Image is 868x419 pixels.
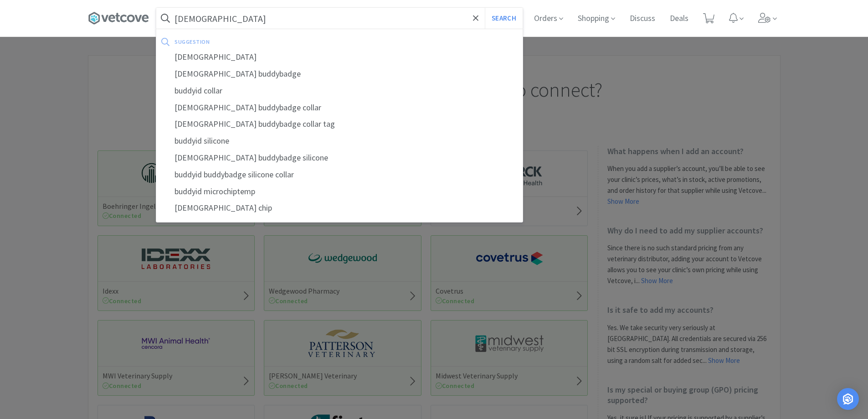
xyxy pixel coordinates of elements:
div: [DEMOGRAPHIC_DATA] buddybadge collar tag [156,116,523,133]
a: Deals [666,15,692,23]
div: [DEMOGRAPHIC_DATA] buddybadge collar [156,99,523,116]
div: buddyid collar [156,83,523,99]
div: buddyid buddybadge silicone collar [156,166,523,183]
button: Search [485,8,523,29]
div: [DEMOGRAPHIC_DATA] buddybadge [156,66,523,83]
div: Open Intercom Messenger [837,388,859,410]
div: [DEMOGRAPHIC_DATA] chip [156,200,523,217]
div: buddyid microchiptemp [156,183,523,200]
div: [DEMOGRAPHIC_DATA] [156,49,523,66]
a: Discuss [626,15,659,23]
input: Search by item, sku, manufacturer, ingredient, size... [156,8,523,29]
div: buddyid silicone [156,133,523,150]
div: suggestion [175,35,363,49]
div: [DEMOGRAPHIC_DATA] buddybadge silicone [156,150,523,166]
